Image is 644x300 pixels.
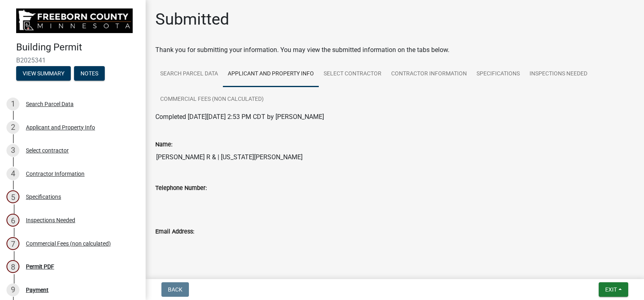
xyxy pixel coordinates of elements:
button: Notes [74,66,105,81]
div: Thank you for submitting your information. You may view the submitted information on the tabs below. [155,45,634,55]
a: Select contractor [319,61,386,87]
a: Search Parcel Data [155,61,223,87]
button: Back [161,282,189,297]
div: 6 [6,214,19,227]
a: Commercial Fees (non calculated) [155,87,269,112]
button: View Summary [16,66,71,81]
div: Search Parcel Data [26,101,74,107]
div: 3 [6,144,19,157]
a: Contractor Information [386,61,472,87]
div: 4 [6,167,19,180]
label: Telephone Number: [155,185,207,191]
span: Exit [605,286,617,293]
wm-modal-confirm: Notes [74,71,105,77]
div: 8 [6,260,19,273]
div: 1 [6,98,19,110]
a: Specifications [472,61,525,87]
div: Select contractor [26,148,69,153]
div: Permit PDF [26,264,54,269]
div: Inspections Needed [26,217,75,223]
label: Name: [155,142,172,148]
h1: Submitted [155,10,229,29]
label: Email Address: [155,229,194,235]
button: Exit [599,282,628,297]
h4: Building Permit [16,42,139,53]
div: Payment [26,287,49,293]
span: Back [168,286,182,293]
div: Commercial Fees (non calculated) [26,241,111,246]
div: Contractor Information [26,171,85,177]
div: 5 [6,190,19,203]
div: Specifications [26,194,61,200]
div: Applicant and Property Info [26,125,95,130]
span: Completed [DATE][DATE] 2:53 PM CDT by [PERSON_NAME] [155,113,324,121]
span: B2025341 [16,56,129,64]
a: Applicant and Property Info [223,61,319,87]
div: 9 [6,283,19,296]
wm-modal-confirm: Summary [16,71,71,77]
div: 7 [6,237,19,250]
div: 2 [6,121,19,134]
a: Inspections Needed [525,61,592,87]
img: Freeborn County, Minnesota [16,8,133,33]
